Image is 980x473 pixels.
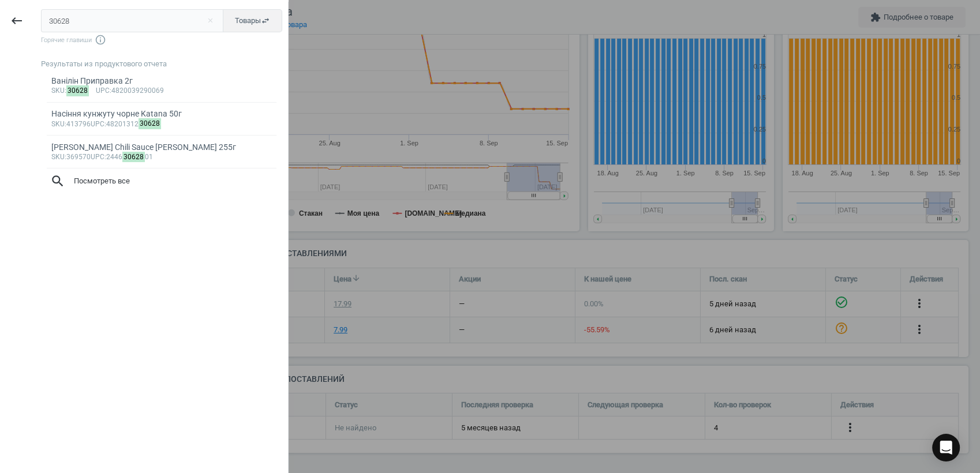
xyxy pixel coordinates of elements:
[41,168,282,194] button: searchПосмотреть все
[139,118,162,129] mark: 30628
[41,34,282,46] span: Горячие главиши
[51,142,272,153] div: [PERSON_NAME] Chili Sauce [PERSON_NAME] 255г
[41,59,288,69] div: Результаты из продуктового отчета
[91,153,104,161] span: upc
[201,16,219,26] button: Close
[932,434,960,461] div: Open Intercom Messenger
[51,120,272,129] div: :413796 :48201312
[96,87,110,95] span: upc
[41,9,224,32] input: Введите артикул или название продукта
[122,152,145,163] mark: 30628
[3,7,30,35] button: keyboard_backspace
[95,34,106,46] i: info_outline
[51,153,65,161] span: sku
[66,85,89,96] mark: 30628
[51,76,272,87] div: Ванілін Приправка 2г
[235,16,270,26] span: Товары
[51,87,272,96] div: : :4820039290069
[10,14,24,28] i: keyboard_backspace
[50,174,65,189] i: search
[51,87,65,95] span: sku
[50,174,273,189] span: Посмотреть все
[261,16,270,25] i: swap_horiz
[223,9,282,32] button: Товарыswap_horiz
[51,108,272,119] div: Насіння кунжуту чорне Katana 50г
[51,153,272,162] div: :369570 :2446 01
[91,120,104,128] span: upc
[51,120,65,128] span: sku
